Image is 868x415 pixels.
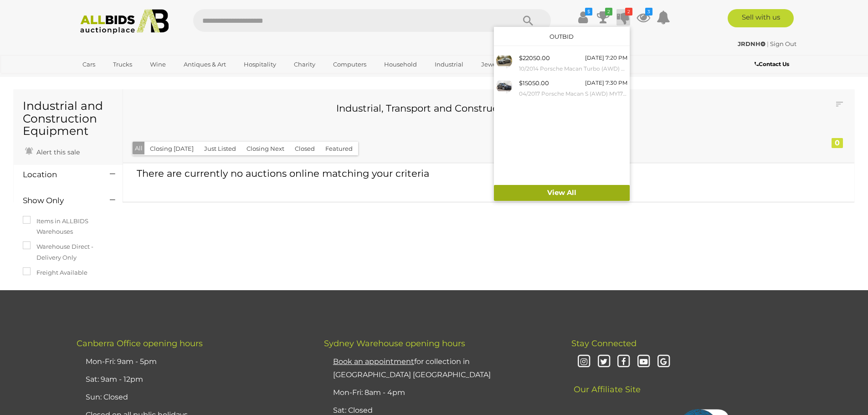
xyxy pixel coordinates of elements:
a: $15050.00 [DATE] 7:30 PM 04/2017 Porsche Macan S (AWD) MY17 4d Wagon Volcano Grey Metallic Turbo ... [494,76,630,101]
li: Mon-Fri: 9am - 5pm [83,353,301,371]
a: Antiques & Art [178,57,232,72]
button: Search [505,9,551,32]
li: Sat: 9am - 12pm [83,371,301,389]
span: Stay Connected [571,338,637,348]
button: Closed [289,142,320,156]
span: Sydney Warehouse opening hours [324,338,465,348]
a: Hospitality [238,57,282,72]
a: Book an appointmentfor collection in [GEOGRAPHIC_DATA] [GEOGRAPHIC_DATA] [333,357,491,379]
a: Outbid [550,33,574,40]
span: Canberra Office opening hours [77,338,203,348]
span: Our Affiliate Site [571,371,641,395]
a: Contact Us [755,59,791,69]
a: JRDNH [738,40,767,47]
img: Allbids.com.au [75,9,174,34]
div: $22050.00 [519,53,550,63]
a: Wine [144,57,172,72]
a: Alert this sale [23,144,82,158]
a: Sell with us [728,9,794,27]
strong: JRDNH [738,40,765,47]
a: Household [378,57,423,72]
i: 2 [605,8,612,15]
div: $15050.00 [519,78,549,88]
h4: Show Only [23,196,96,205]
i: Instagram [576,354,592,370]
h1: Industrial and Construction Equipment [23,100,113,138]
a: Computers [327,57,372,72]
button: Closing Next [241,142,290,156]
i: Twitter [596,354,612,370]
i: Facebook [616,354,632,370]
a: $22050.00 [DATE] 7:20 PM 10/2014 Porsche Macan Turbo (AWD) 95B MY15 4d Wagon Agate Grey Metallic ... [494,51,630,76]
span: | [767,40,769,47]
a: [GEOGRAPHIC_DATA] [77,72,153,87]
small: 04/2017 Porsche Macan S (AWD) MY17 4d Wagon Volcano Grey Metallic Turbo V6 3.0L [519,89,627,99]
i: 2 [625,8,632,15]
a: View All [494,185,630,201]
a: 2 [596,9,610,26]
li: Mon-Fri: 8am - 4pm [331,384,549,402]
button: All [133,142,145,155]
i: Google [656,354,672,370]
img: 53814-1a_ex.jpg [496,78,512,94]
b: Contact Us [755,61,789,67]
small: 10/2014 Porsche Macan Turbo (AWD) 95B MY15 4d Wagon Agate Grey Metallic Twin Turbo V6 3.6L [519,64,627,74]
i: 3 [645,8,652,15]
label: Warehouse Direct - Delivery Only [23,241,113,263]
a: $ [576,9,590,26]
div: [DATE] 7:20 PM [585,53,627,63]
a: Trucks [107,57,138,72]
a: Sign Out [770,40,796,47]
i: $ [585,8,592,15]
h4: Location [23,170,96,179]
u: Book an appointment [333,357,414,366]
i: Youtube [636,354,652,370]
a: Jewellery [475,57,515,72]
h3: Industrial, Transport and Construction Equipment [139,103,772,113]
a: Industrial [429,57,469,72]
div: 0 [832,138,843,148]
a: 2 [616,9,630,26]
label: Items in ALLBIDS Warehouses [23,216,113,237]
label: Freight Available [23,267,87,278]
span: There are currently no auctions online matching your criteria [137,168,429,179]
a: Cars [77,57,101,72]
li: Sun: Closed [83,389,301,406]
a: Charity [288,57,321,72]
button: Closing [DATE] [144,142,199,156]
div: [DATE] 7:30 PM [585,78,627,88]
button: Featured [320,142,358,156]
button: Just Listed [199,142,241,156]
a: 3 [637,9,650,26]
img: 54066-1a_ex.jpg [496,53,512,69]
span: Alert this sale [34,148,80,156]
